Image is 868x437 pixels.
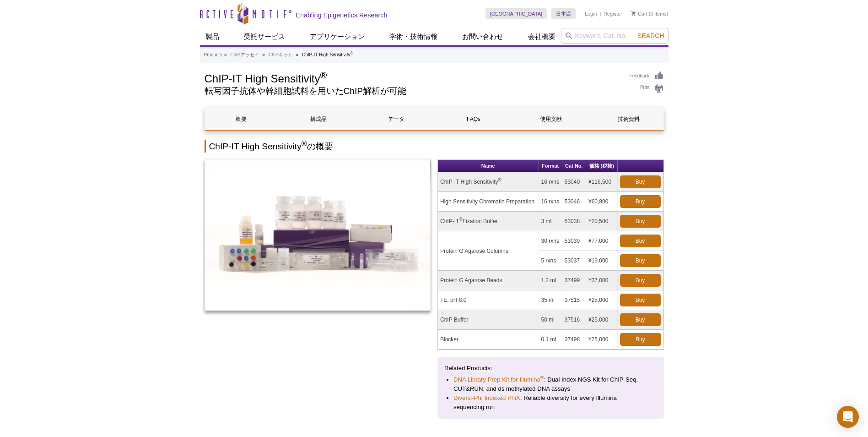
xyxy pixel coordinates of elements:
a: 受託サービス [238,28,291,45]
td: 0.1 ml [539,330,562,350]
td: Protein G Agarose Beads [438,271,539,290]
a: データ [360,108,432,130]
a: Print [630,83,664,93]
td: 50 ml [539,310,562,330]
a: FAQs [437,108,510,130]
sup: ® [540,375,544,380]
a: Products [204,51,222,59]
a: 概要 [205,108,278,130]
a: Buy [620,274,661,287]
h2: Enabling Epigenetics Research [296,11,388,19]
a: お問い合わせ [457,28,509,45]
a: Buy [620,195,661,208]
td: ¥19,000 [586,251,617,271]
input: Keyword, Cat. No. [561,28,669,44]
td: 53039 [562,231,586,251]
span: Search [637,32,664,39]
td: 53046 [562,192,586,212]
sup: ® [320,70,327,80]
li: (0 items) [631,8,669,19]
td: ChIP-IT High Sensitivity [438,172,539,192]
a: Buy [620,313,661,326]
td: 30 rxns [539,231,562,251]
td: 5 rxns [539,251,562,271]
sup: ® [498,177,501,182]
a: Buy [620,175,661,188]
a: アプリケーション [304,28,370,45]
th: Format [539,160,562,172]
td: 53040 [562,172,586,192]
td: High Sensitivity Chromatin Preparation [438,192,539,212]
td: 37498 [562,330,586,350]
img: Your Cart [631,11,636,16]
a: Buy [620,294,661,306]
a: 学術・技術情報 [384,28,443,45]
td: TE, pH 8.0 [438,290,539,310]
a: Feedback [630,71,664,81]
a: 使用文献 [515,108,588,130]
td: ¥25,000 [586,290,617,310]
sup: ® [459,217,462,222]
a: [GEOGRAPHIC_DATA] [485,8,547,19]
img: ChIP-IT High Sensitivity Kit [205,159,431,311]
a: 製品 [200,28,225,45]
li: | [600,8,601,19]
td: ChIP-IT Fixation Buffer [438,212,539,231]
h1: ChIP-IT High Sensitivity [205,71,620,85]
td: ¥25,000 [586,330,617,350]
li: » [262,52,265,57]
td: Protein G Agarose Columns [438,231,539,271]
li: ChIP-IT High Sensitivity [302,52,353,57]
td: 3 ml [539,212,562,231]
sup: ® [350,51,353,55]
li: : Dual Index NGS Kit for ChIP-Seq, CUT&RUN, and ds methylated DNA assays [453,375,648,393]
th: Cat No. [562,160,586,172]
li: » [296,52,299,57]
td: ¥77,000 [586,231,617,251]
a: 会社概要 [523,28,561,45]
h2: 転写因子抗体や幹細胞試料を用いたChIP解析が可能 [205,87,620,95]
a: DNA Library Prep Kit for Illumina® [453,375,544,384]
td: 37515 [562,290,586,310]
td: ¥20,500 [586,212,617,231]
td: 37516 [562,310,586,330]
div: Open Intercom Messenger [837,406,859,428]
td: ¥60,800 [586,192,617,212]
a: ChIPアッセイ [230,51,259,59]
td: ¥37,000 [586,271,617,290]
td: Blocker [438,330,539,350]
td: 16 rxns [539,192,562,212]
a: 技術資料 [592,108,665,130]
td: 37499 [562,271,586,290]
a: Cart [631,11,647,17]
th: 価格 (税抜) [586,160,617,172]
li: : Reliable diversity for every Illumina sequencing run [453,393,648,412]
a: Buy [620,235,661,247]
p: Related Products: [444,364,657,373]
td: 16 rxns [539,172,562,192]
a: 構成品 [282,108,355,130]
td: 53037 [562,251,586,271]
a: Login [585,11,597,17]
td: 1.2 ml [539,271,562,290]
a: Buy [620,333,661,346]
td: 53038 [562,212,586,231]
li: » [224,52,227,57]
a: 日本語 [551,8,576,19]
button: Search [635,32,667,40]
th: Name [438,160,539,172]
sup: ® [302,140,307,147]
a: Buy [620,215,661,228]
a: Diversi-Phi Indexed PhiX [453,393,520,403]
td: 35 ml [539,290,562,310]
a: ChIPキット [269,51,292,59]
h2: ChIP-IT High Sensitivity の概要 [205,140,664,153]
a: Register [604,11,622,17]
td: ¥25,000 [586,310,617,330]
a: Buy [620,254,661,267]
td: ChIP Buffer [438,310,539,330]
td: ¥116,500 [586,172,617,192]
